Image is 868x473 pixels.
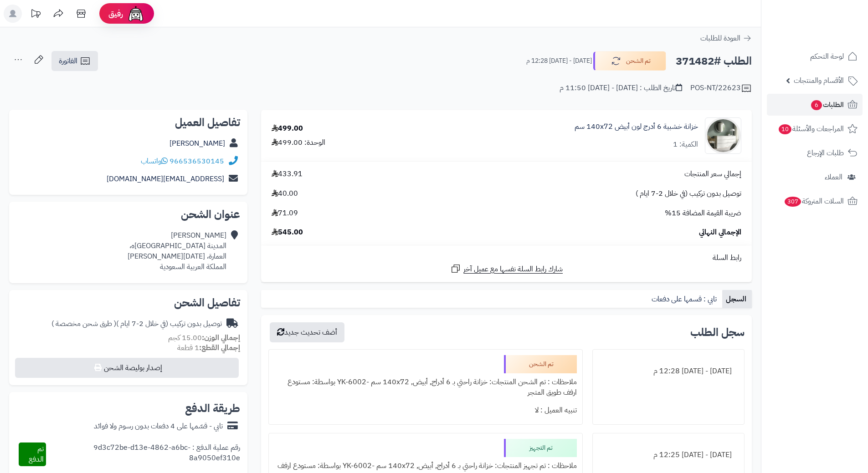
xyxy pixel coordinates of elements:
[185,403,240,414] h2: طريقة الدفع
[700,33,752,44] a: العودة للطلبات
[767,46,863,67] a: لوحة التحكم
[705,117,741,154] img: 1746709299-1702541934053-68567865785768-1000x1000-90x90.jpg
[199,342,240,353] strong: إجمالي القطع:
[15,358,239,378] button: إصدار بوليصة الشحن
[825,171,842,183] span: العملاء
[177,342,240,353] small: 1 قطعة
[168,332,240,343] small: 15.00 كجم
[450,263,563,275] a: شارك رابط السلة نفسها مع عميل آخر
[94,421,223,432] div: تابي - قسّمها على 4 دفعات بدون رسوم ولا فوائد
[463,264,563,275] span: شارك رابط السلة نفسها مع عميل آخر
[272,137,325,148] div: الوحدة: 499.00
[59,56,77,66] span: الفاتورة
[46,442,240,466] div: رقم عملية الدفع : 9d3c72be-d13e-4862-a6bc-8a9050ef310e
[16,117,240,128] h2: تفاصيل العميل
[811,100,822,110] span: 6
[51,319,222,329] div: توصيل بدون تركيب (في خلال 2-7 ايام )
[51,51,98,71] a: الفاتورة
[29,443,44,465] span: تم الدفع
[767,166,863,188] a: العملاء
[504,355,577,373] div: تم الشحن
[767,142,863,164] a: طلبات الإرجاع
[684,169,741,179] span: إجمالي سعر المنتجات
[779,124,791,134] span: 10
[169,156,224,167] a: 966536530145
[690,327,745,338] h3: سجل الطلب
[593,51,666,71] button: تم الشحن
[807,147,844,159] span: طلبات الإرجاع
[673,139,698,150] div: الكمية: 1
[767,118,863,140] a: المراجعات والأسئلة10
[778,122,844,135] span: المراجعات والأسئلة
[722,290,752,308] a: السجل
[676,52,752,71] h2: الطلب #371482
[272,208,298,219] span: 71.09
[108,8,123,19] span: رفيق
[690,83,752,94] div: POS-NT/22623
[274,402,576,419] div: تنبيه العميل : لا
[141,156,168,167] a: واتساب
[16,209,240,220] h2: عنوان الشحن
[24,5,47,25] a: تحديثات المنصة
[51,318,116,329] span: ( طرق شحن مخصصة )
[272,227,303,238] span: 545.00
[274,373,576,402] div: ملاحظات : تم الشحن المنتجات: خزانة راحتي بـ 6 أدراج, أبيض, ‎140x72 سم‏ -YK-6002 بواسطة: مستودع ار...
[806,25,859,45] img: logo-2.png
[636,188,741,199] span: توصيل بدون تركيب (في خلال 2-7 ايام )
[700,33,740,44] span: العودة للطلبات
[810,50,844,63] span: لوحة التحكم
[526,56,592,66] small: [DATE] - [DATE] 12:28 م
[107,173,224,184] a: [EMAIL_ADDRESS][DOMAIN_NAME]
[504,439,577,457] div: تم التجهيز
[648,290,722,308] a: تابي : قسمها على دفعات
[16,297,240,308] h2: تفاصيل الشحن
[598,446,739,464] div: [DATE] - [DATE] 12:25 م
[784,195,844,208] span: السلات المتروكة
[560,83,682,93] div: تاريخ الطلب : [DATE] - [DATE] 11:50 م
[270,322,344,342] button: أضف تحديث جديد
[665,208,741,219] span: ضريبة القيمة المضافة 15%
[265,253,748,263] div: رابط السلة
[810,98,844,111] span: الطلبات
[169,138,225,149] a: [PERSON_NAME]
[794,74,844,87] span: الأقسام والمنتجات
[767,190,863,212] a: السلات المتروكة307
[127,5,145,23] img: ai-face.png
[272,123,303,134] div: 499.00
[699,227,741,238] span: الإجمالي النهائي
[575,122,698,132] a: خزانة خشبية 6 أدرج لون أبيض 140x72 سم
[272,169,303,179] span: 433.91
[128,230,226,272] div: [PERSON_NAME] المدينة [GEOGRAPHIC_DATA]ه، العمارة، [DATE][PERSON_NAME] المملكة العربية السعودية
[767,94,863,116] a: الطلبات6
[272,188,298,199] span: 40.00
[202,332,240,343] strong: إجمالي الوزن:
[598,362,739,380] div: [DATE] - [DATE] 12:28 م
[785,197,801,207] span: 307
